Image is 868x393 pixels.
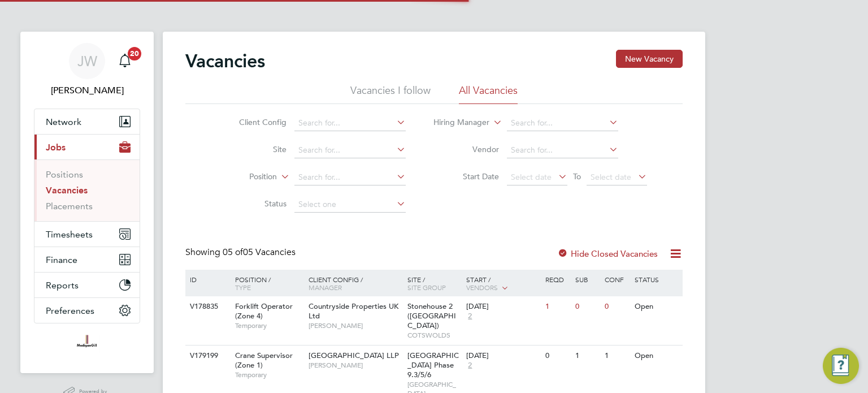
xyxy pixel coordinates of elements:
[466,302,540,312] div: [DATE]
[235,283,251,292] span: Type
[34,43,140,97] a: JW[PERSON_NAME]
[34,109,140,134] button: Network
[77,54,97,68] span: JW
[602,296,631,317] div: 0
[46,280,79,291] span: Reports
[46,169,83,180] a: Positions
[466,351,540,361] div: [DATE]
[294,115,406,131] input: Search for...
[46,116,81,127] span: Network
[350,84,431,104] li: Vacancies I follow
[632,346,681,366] div: Open
[602,270,631,289] div: Conf
[34,135,140,159] button: Jobs
[212,171,277,183] label: Position
[223,247,296,258] span: 05 Vacancies
[407,331,461,340] span: COTSWOLDS
[434,171,499,182] label: Start Date
[507,142,618,158] input: Search for...
[185,50,265,72] h2: Vacancies
[407,351,459,379] span: [GEOGRAPHIC_DATA] Phase 9.3/5/6
[632,296,681,317] div: Open
[34,84,140,97] span: Jack Williams
[542,296,572,317] div: 1
[34,159,140,221] div: Jobs
[128,47,141,61] span: 20
[294,197,406,213] input: Select one
[46,142,66,153] span: Jobs
[309,301,398,321] span: Countryside Properties UK Ltd
[20,32,154,373] nav: Main navigation
[74,335,99,353] img: madigangill-logo-retina.png
[306,270,405,297] div: Client Config /
[572,346,602,366] div: 1
[542,346,572,366] div: 0
[185,247,298,258] div: Showing
[823,348,859,384] button: Engage Resource Center
[405,270,464,297] div: Site /
[34,273,140,297] button: Reports
[187,270,227,289] div: ID
[235,301,293,321] span: Forklift Operator (Zone 4)
[466,312,474,321] span: 2
[227,270,306,297] div: Position /
[34,298,140,323] button: Preferences
[114,43,136,79] a: 20
[591,172,631,182] span: Select date
[507,115,618,131] input: Search for...
[309,283,342,292] span: Manager
[235,351,293,370] span: Crane Supervisor (Zone 1)
[463,270,542,298] div: Start /
[309,361,402,370] span: [PERSON_NAME]
[46,305,94,316] span: Preferences
[616,50,683,68] button: New Vacancy
[572,296,602,317] div: 0
[602,346,631,366] div: 1
[542,270,572,289] div: Reqd
[34,247,140,272] button: Finance
[235,370,303,379] span: Temporary
[223,247,243,258] span: 05 of
[187,296,227,317] div: V178835
[187,346,227,366] div: V179199
[434,144,499,154] label: Vendor
[294,142,406,158] input: Search for...
[34,222,140,247] button: Timesheets
[424,117,489,128] label: Hiring Manager
[511,172,552,182] span: Select date
[46,185,88,196] a: Vacancies
[222,117,287,127] label: Client Config
[570,169,584,184] span: To
[34,335,140,353] a: Go to home page
[46,254,77,265] span: Finance
[309,351,399,360] span: [GEOGRAPHIC_DATA] LLP
[235,321,303,330] span: Temporary
[222,144,287,154] label: Site
[459,84,518,104] li: All Vacancies
[557,248,658,259] label: Hide Closed Vacancies
[466,283,498,292] span: Vendors
[294,170,406,185] input: Search for...
[407,283,446,292] span: Site Group
[222,198,287,209] label: Status
[309,321,402,330] span: [PERSON_NAME]
[46,229,93,240] span: Timesheets
[632,270,681,289] div: Status
[46,201,93,211] a: Placements
[407,301,456,330] span: Stonehouse 2 ([GEOGRAPHIC_DATA])
[466,361,474,370] span: 2
[572,270,602,289] div: Sub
